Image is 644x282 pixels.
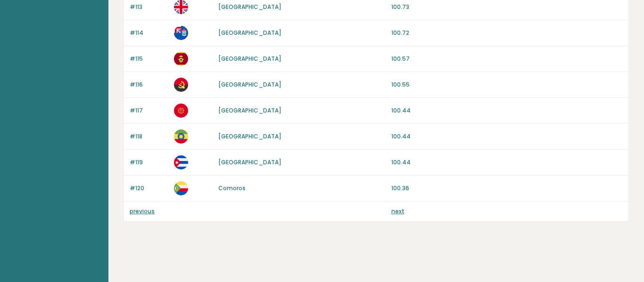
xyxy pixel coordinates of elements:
a: [GEOGRAPHIC_DATA] [218,132,281,140]
img: ao.svg [174,78,188,92]
a: Comoros [218,184,246,192]
p: #116 [130,81,168,89]
p: 100.57 [391,55,623,63]
p: 100.44 [391,106,623,115]
p: 100.44 [391,158,623,167]
a: next [391,207,405,215]
p: 100.72 [391,29,623,37]
a: [GEOGRAPHIC_DATA] [218,106,281,114]
p: 100.73 [391,3,623,11]
img: me.svg [174,52,188,66]
p: #120 [130,184,168,193]
p: 100.36 [391,184,623,193]
a: [GEOGRAPHIC_DATA] [218,158,281,166]
img: ky.svg [174,26,188,40]
p: #117 [130,106,168,115]
a: [GEOGRAPHIC_DATA] [218,29,281,37]
img: cu.svg [174,155,188,169]
p: #113 [130,3,168,11]
p: #115 [130,55,168,63]
a: [GEOGRAPHIC_DATA] [218,81,281,89]
p: #114 [130,29,168,37]
p: 100.55 [391,81,623,89]
a: [GEOGRAPHIC_DATA] [218,55,281,63]
img: kg.svg [174,104,188,118]
p: #118 [130,132,168,141]
img: et.svg [174,129,188,144]
p: #119 [130,158,168,167]
a: [GEOGRAPHIC_DATA] [218,3,281,11]
img: km.svg [174,181,188,195]
a: previous [130,207,155,215]
p: 100.44 [391,132,623,141]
